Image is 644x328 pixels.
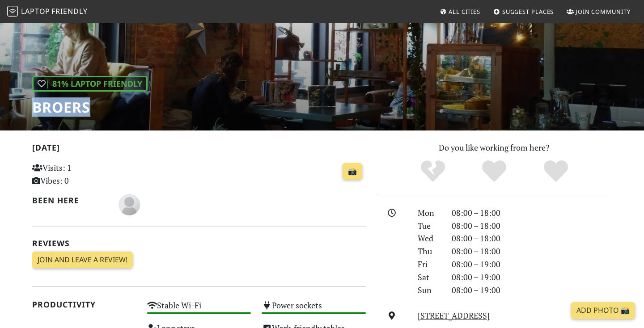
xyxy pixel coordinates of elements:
[412,271,446,284] div: Sat
[412,245,446,258] div: Thu
[412,206,446,219] div: Mon
[446,271,617,284] div: 08:00 – 19:00
[32,99,148,116] h1: Broers
[436,4,484,20] a: All Cities
[446,284,617,297] div: 08:00 – 19:00
[525,159,587,184] div: Definitely!
[32,76,148,92] div: | 81% Laptop Friendly
[576,8,631,16] span: Join Community
[412,258,446,271] div: Fri
[490,4,558,20] a: Suggest Places
[32,196,108,205] h2: Been here
[412,219,446,232] div: Tue
[446,232,617,245] div: 08:00 – 18:00
[32,161,136,187] p: Visits: 1 Vibes: 0
[256,298,371,321] div: Power sockets
[446,206,617,219] div: 08:00 – 18:00
[7,6,18,17] img: LaptopFriendly
[377,141,612,154] p: Do you like working from here?
[32,143,366,156] h2: [DATE]
[563,4,634,20] a: Join Community
[32,300,136,309] h2: Productivity
[418,310,490,321] a: [STREET_ADDRESS]
[463,159,525,184] div: Yes
[412,232,446,245] div: Wed
[119,198,140,209] span: Floor
[21,6,50,16] span: Laptop
[446,258,617,271] div: 08:00 – 19:00
[343,163,362,180] a: 📸
[32,252,133,269] a: Join and leave a review!
[446,219,617,232] div: 08:00 – 18:00
[142,298,257,321] div: Stable Wi-Fi
[446,245,617,258] div: 08:00 – 18:00
[32,239,366,248] h2: Reviews
[502,8,554,16] span: Suggest Places
[449,8,480,16] span: All Cities
[51,6,87,16] span: Friendly
[402,159,464,184] div: No
[412,284,446,297] div: Sun
[119,194,140,215] img: blank-535327c66bd565773addf3077783bbfce4b00ec00e9fd257753287c682c7fa38.png
[7,4,88,20] a: LaptopFriendly LaptopFriendly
